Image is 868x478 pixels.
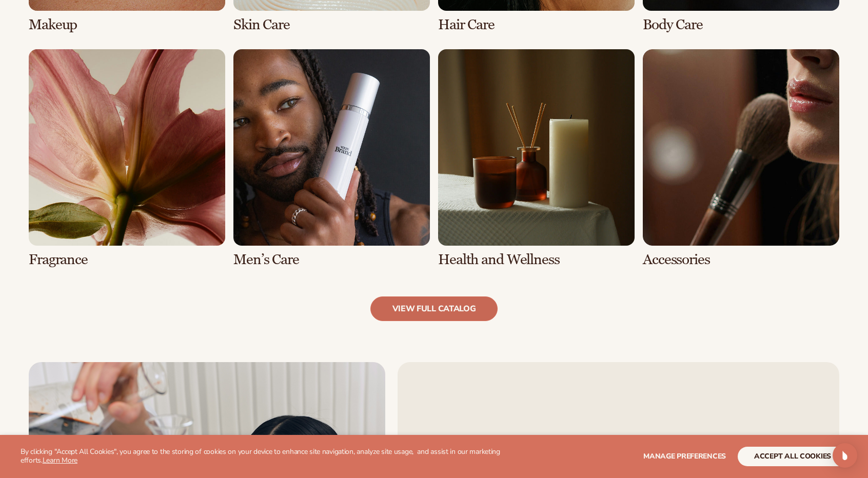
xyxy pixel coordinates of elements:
[233,17,430,33] h3: Skin Care
[643,17,839,33] h3: Body Care
[43,455,77,465] a: Learn More
[233,49,430,268] div: 6 / 8
[370,296,498,321] a: view full catalog
[29,17,225,33] h3: Makeup
[21,448,508,465] p: By clicking "Accept All Cookies", you agree to the storing of cookies on your device to enhance s...
[29,49,225,268] div: 5 / 8
[738,447,847,466] button: accept all cookies
[833,443,857,468] div: Open Intercom Messenger
[438,17,635,33] h3: Hair Care
[643,49,839,268] div: 8 / 8
[643,447,726,466] button: Manage preferences
[643,451,726,461] span: Manage preferences
[438,49,635,268] div: 7 / 8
